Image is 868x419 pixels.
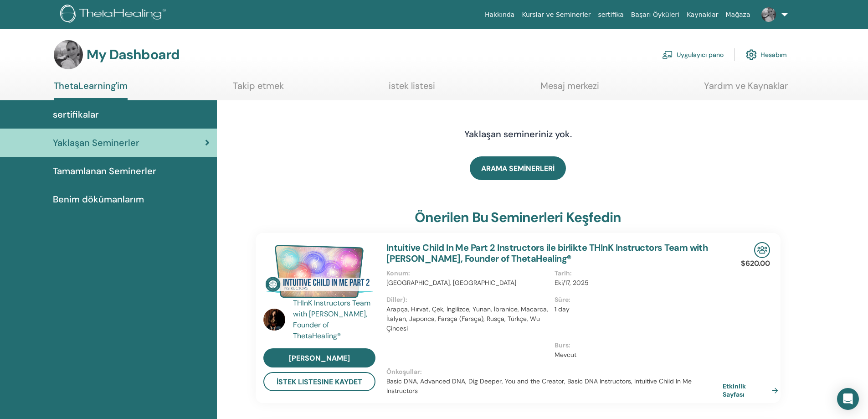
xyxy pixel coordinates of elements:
a: Hesabım [746,45,787,65]
p: Eki/17, 2025 [555,278,717,288]
h4: Yaklaşan semineriniz yok. [375,129,662,140]
span: Tamamlanan Seminerler [53,164,156,178]
a: Yardım ve Kaynaklar [704,80,788,98]
p: [GEOGRAPHIC_DATA], [GEOGRAPHIC_DATA] [386,278,549,288]
a: Hakkında [481,6,519,23]
p: Konum : [386,269,549,278]
a: istek listesi [389,80,435,98]
p: Basic DNA, Advanced DNA, Dig Deeper, You and the Creator, Basic DNA Instructors, Intuitive Child ... [386,377,723,396]
a: Mesaj merkezi [540,80,599,98]
p: Arapça, Hırvat, Çek, İngilizce, Yunan, İbranice, Macarca, İtalyan, Japonca, Farsça (Farsça), Rusç... [386,305,549,333]
img: Intuitive Child In Me Part 2 Instructors [263,242,375,300]
p: Diller) : [386,295,549,305]
h3: My Dashboard [87,47,180,63]
a: Kaynaklar [683,6,722,23]
button: İstek Listesine Kaydet [263,372,375,391]
p: Süre : [555,295,717,305]
img: default.jpg [761,7,776,22]
a: Takip etmek [233,80,284,98]
a: ThetaLearning'im [54,80,128,100]
span: ARAMA SEMİNERLERİ [481,164,555,173]
a: sertifika [594,6,627,23]
a: ARAMA SEMİNERLERİ [470,156,566,180]
p: 1 day [555,305,717,314]
a: Intuitive Child In Me Part 2 Instructors ile birlikte THInK Instructors Team with [PERSON_NAME], ... [386,242,708,264]
a: Kurslar ve Seminerler [518,6,594,23]
span: Benim dökümanlarım [53,192,144,206]
a: Mağaza [722,6,754,23]
a: [PERSON_NAME] [263,348,375,367]
img: default.jpg [263,309,285,331]
a: Başarı Öyküleri [627,6,683,23]
a: THInK Instructors Team with [PERSON_NAME], Founder of ThetaHealing® [293,298,377,341]
img: default.jpg [54,40,83,69]
p: $620.00 [741,258,770,269]
img: cog.svg [746,47,757,62]
p: Burs : [555,341,717,350]
p: Tarih : [555,269,717,278]
div: Open Intercom Messenger [837,388,859,410]
h3: Önerilen bu seminerleri keşfedin [415,209,621,226]
img: In-Person Seminar [754,242,770,258]
span: [PERSON_NAME] [289,353,350,363]
a: Uygulayıcı pano [662,45,724,65]
span: sertifikalar [53,108,99,121]
a: Etkinlik Sayfası [723,382,782,398]
img: chalkboard-teacher.svg [662,51,673,59]
p: Önkoşullar : [386,367,723,377]
p: Mevcut [555,350,717,360]
span: Yaklaşan Seminerler [53,136,139,150]
img: logo.png [60,5,169,25]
